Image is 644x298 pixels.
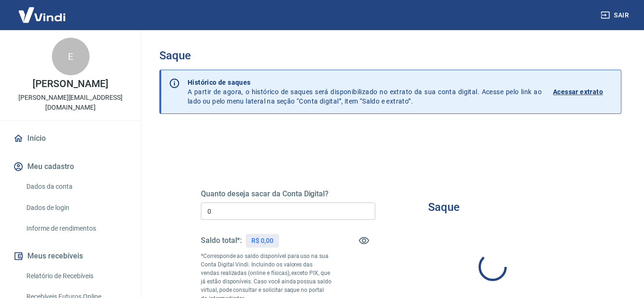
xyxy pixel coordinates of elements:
[251,236,273,246] p: R$ 0,00
[11,156,130,177] button: Meu cadastro
[428,201,460,214] h3: Saque
[201,189,375,199] h5: Quanto deseja sacar da Conta Digital?
[11,128,130,149] a: Início
[159,49,621,62] h3: Saque
[8,93,133,113] p: [PERSON_NAME][EMAIL_ADDRESS][DOMAIN_NAME]
[11,0,73,29] img: Vindi
[11,246,130,266] button: Meus recebíveis
[188,78,542,106] p: A partir de agora, o histórico de saques será disponibilizado no extrato da sua conta digital. Ac...
[23,198,130,217] a: Dados de login
[23,177,130,196] a: Dados da conta
[188,78,542,87] p: Histórico de saques
[553,78,613,106] a: Acessar extrato
[23,266,130,286] a: Relatório de Recebíveis
[33,79,108,89] p: [PERSON_NAME]
[201,236,242,245] h5: Saldo total*:
[599,7,633,24] button: Sair
[553,87,603,97] p: Acessar extrato
[23,219,130,238] a: Informe de rendimentos
[52,38,90,75] div: E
